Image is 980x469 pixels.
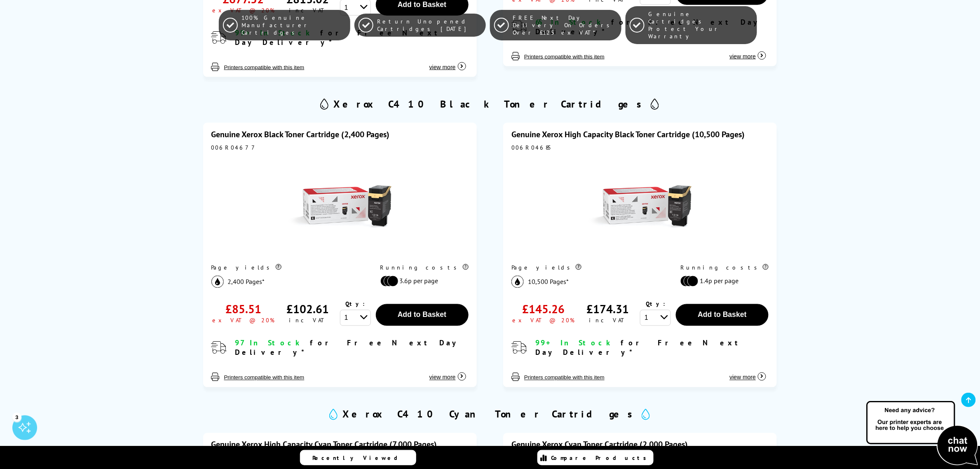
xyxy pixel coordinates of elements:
[587,302,629,317] div: £174.31
[427,55,469,71] button: view more
[537,450,654,465] a: Compare Products
[380,276,464,287] li: 3.6p per page
[235,338,303,348] span: 97 In Stock
[225,302,261,317] div: £85.51
[211,129,390,140] a: Genuine Xerox Black Toner Cartridge (2,400 Pages)
[211,264,366,272] div: Page yields
[698,311,747,319] span: Add to Basket
[511,439,688,450] a: Genuine Xerox Cyan Toner Cartridge (2,000 Pages)
[380,264,469,272] div: Running costs
[511,276,524,288] img: black_icon.svg
[522,53,607,60] button: Printers compatible with this item
[376,304,469,326] button: Add to Basket
[211,276,224,288] img: black_icon.svg
[589,317,627,324] div: inc VAT
[730,53,756,60] span: view more
[727,45,769,60] button: view more
[286,302,329,317] div: £102.61
[535,338,743,357] span: for Free Next Day Delivery*
[676,304,769,326] button: Add to Basket
[300,450,416,465] a: Recently Viewed
[342,408,638,421] h2: Xerox C410 Cyan Toner Cartridges
[730,374,756,381] span: view more
[222,64,307,71] button: Printers compatible with this item
[288,155,392,258] img: Xerox Black Toner Cartridge (2,400 Pages)
[511,264,666,272] div: Page yields
[511,144,769,151] div: 006R04685
[235,338,460,357] span: for Free Next Day Delivery*
[398,311,446,319] span: Add to Basket
[212,317,274,324] div: ex VAT @ 20%
[511,129,745,140] a: Genuine Xerox High Capacity Black Toner Cartridge (10,500 Pages)
[211,439,437,450] a: Genuine Xerox High Capacity Cyan Toner Cartridge (7,000 Pages)
[646,300,665,308] span: Qty:
[228,278,265,286] span: 2,400 Pages*
[513,317,575,324] div: ex VAT @ 20%
[429,64,456,70] span: view more
[680,264,769,272] div: Running costs
[377,18,482,33] span: Return Unopened Cartridges [DATE]
[513,14,617,36] span: FREE Next Day Delivery On Orders Over £125 ex VAT*
[222,374,307,381] button: Printers compatible with this item
[211,144,469,151] div: 006R04677
[312,454,406,462] span: Recently Viewed
[523,302,565,317] div: £145.26
[649,10,753,40] span: Genuine Cartridges Protect Your Warranty
[680,276,764,287] li: 1.4p per page
[551,454,651,462] span: Compare Products
[333,98,647,110] h2: Xerox C410 Black Toner Cartridges
[427,366,469,381] button: view more
[522,374,607,381] button: Printers compatible with this item
[528,278,569,286] span: 10,500 Pages*
[12,413,21,422] div: 3
[289,317,326,324] div: inc VAT
[346,300,365,308] span: Qty:
[865,400,980,467] img: Open Live Chat window
[727,366,769,381] button: view more
[429,374,456,381] span: view more
[588,155,692,258] img: Xerox High Capacity Black Toner Cartridge (10,500 Pages)
[242,14,346,36] span: 100% Genuine Manufacturer Cartridges
[535,338,614,348] span: 99+ In Stock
